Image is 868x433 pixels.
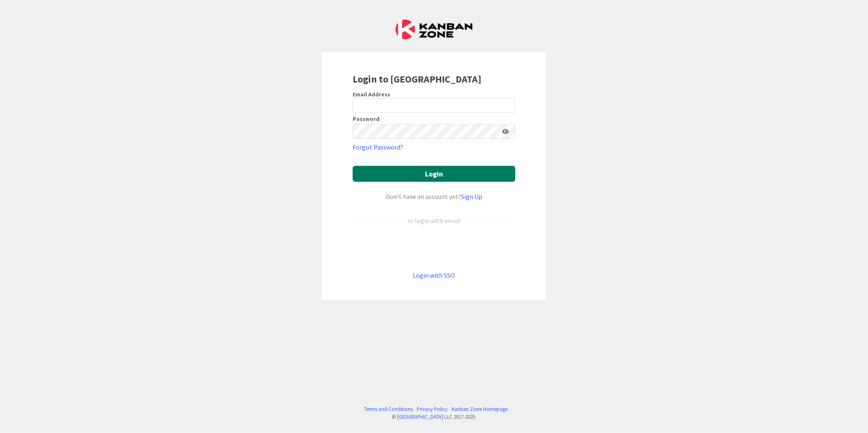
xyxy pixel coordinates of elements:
a: Login with SSO [413,271,455,279]
a: Sign Up [461,192,482,201]
div: or login with email [405,216,463,225]
label: Email Address [353,91,390,98]
a: [GEOGRAPHIC_DATA] [397,413,443,420]
a: Forgot Password? [353,142,403,152]
div: Don’t have an account yet? [353,192,515,201]
label: Password [353,116,380,122]
b: Login to [GEOGRAPHIC_DATA] [353,73,481,85]
a: Privacy Policy [417,405,448,413]
a: Kanban Zone Homepage [452,405,508,413]
img: Kanban Zone [396,20,472,39]
button: Login [353,166,515,182]
div: © LLC 2017- 2025 . [360,413,508,421]
iframe: Sign in with Google Button [349,239,519,257]
a: Terms and Conditions [365,405,413,413]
